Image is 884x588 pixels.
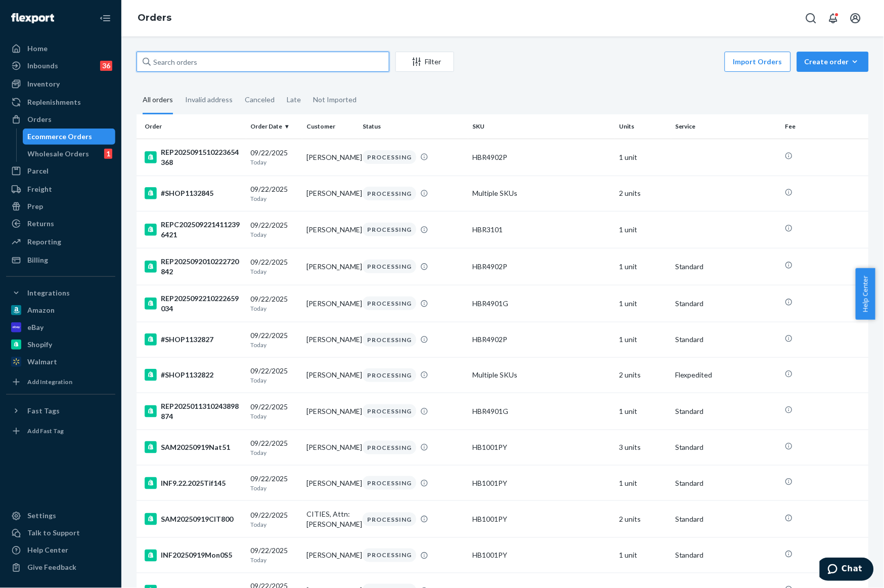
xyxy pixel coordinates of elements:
[145,220,242,240] div: REPC2025092214112396421
[250,220,298,239] div: 09/22/2025
[27,545,68,556] div: Help Center
[27,97,81,107] div: Replenishments
[27,201,43,212] div: Prep
[250,330,298,349] div: 09/22/2025
[95,8,115,28] button: Close Navigation
[302,466,359,501] td: [PERSON_NAME]
[302,357,359,393] td: [PERSON_NAME]
[615,139,671,176] td: 1 unit
[185,87,233,113] div: Invalid address
[250,158,298,166] p: Today
[472,478,611,488] div: HB1001PY
[675,299,777,309] p: Standard
[302,176,359,211] td: [PERSON_NAME]
[363,187,416,200] div: PROCESSING
[781,114,869,139] th: Fee
[6,337,115,353] a: Shopify
[6,560,115,576] button: Give Feedback
[27,406,60,416] div: Fast Tags
[6,234,115,250] a: Reporting
[27,511,56,521] div: Settings
[100,61,112,71] div: 36
[820,558,874,583] iframe: Opens a widget where you can chat to one of our agents
[145,147,242,167] div: REP2025091510223654368
[846,8,866,28] button: Open account menu
[363,441,416,454] div: PROCESSING
[472,442,611,452] div: HB1001PY
[302,430,359,465] td: [PERSON_NAME]
[6,198,115,215] a: Prep
[805,57,861,67] div: Create order
[302,501,359,538] td: CITIES, Attn: [PERSON_NAME]
[797,52,869,72] button: Create order
[472,299,611,309] div: HBR4901G
[363,549,416,562] div: PROCESSING
[472,334,611,345] div: HBR4902P
[250,438,298,457] div: 09/22/2025
[306,122,355,131] div: Customer
[363,297,416,310] div: PROCESSING
[6,354,115,370] a: Walmart
[245,87,275,113] div: Canceled
[250,402,298,421] div: 09/22/2025
[27,184,52,194] div: Freight
[363,333,416,347] div: PROCESSING
[27,79,60,89] div: Inventory
[27,357,57,367] div: Walmart
[6,508,115,524] a: Settings
[615,466,671,501] td: 1 unit
[675,334,777,345] p: Standard
[313,87,357,113] div: Not Imported
[675,406,777,416] p: Standard
[615,176,671,211] td: 2 units
[615,357,671,393] td: 2 units
[250,341,298,349] p: Today
[27,237,61,247] div: Reporting
[23,129,116,145] a: Ecommerce Orders
[6,163,115,179] a: Parcel
[302,393,359,430] td: [PERSON_NAME]
[615,538,671,573] td: 1 unit
[250,230,298,239] p: Today
[145,333,242,346] div: #SHOP1132827
[395,52,454,72] button: Filter
[145,187,242,199] div: #SHOP1132845
[675,370,777,380] p: Flexpedited
[143,87,173,114] div: All orders
[246,114,302,139] th: Order Date
[250,366,298,385] div: 09/22/2025
[145,293,242,314] div: REP2025092210222659034
[27,166,49,176] div: Parcel
[856,268,875,320] button: Help Center
[363,260,416,273] div: PROCESSING
[6,285,115,301] button: Integrations
[27,377,72,386] div: Add Integration
[145,513,242,525] div: SAM20250919CIT800
[27,322,43,332] div: eBay
[145,257,242,277] div: REP2025092010222720842
[472,514,611,524] div: HB1001PY
[250,412,298,421] p: Today
[6,58,115,74] a: Inbounds36
[250,257,298,276] div: 09/22/2025
[250,474,298,492] div: 09/22/2025
[615,114,671,139] th: Units
[302,285,359,322] td: [PERSON_NAME]
[615,322,671,357] td: 1 unit
[615,393,671,430] td: 1 unit
[6,423,115,439] a: Add Fast Tag
[302,538,359,573] td: [PERSON_NAME]
[671,114,781,139] th: Service
[6,181,115,197] a: Freight
[675,478,777,488] p: Standard
[250,294,298,313] div: 09/22/2025
[27,219,54,229] div: Returns
[250,546,298,565] div: 09/22/2025
[615,501,671,538] td: 2 units
[363,404,416,418] div: PROCESSING
[363,476,416,490] div: PROCESSING
[104,149,112,159] div: 1
[6,216,115,232] a: Returns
